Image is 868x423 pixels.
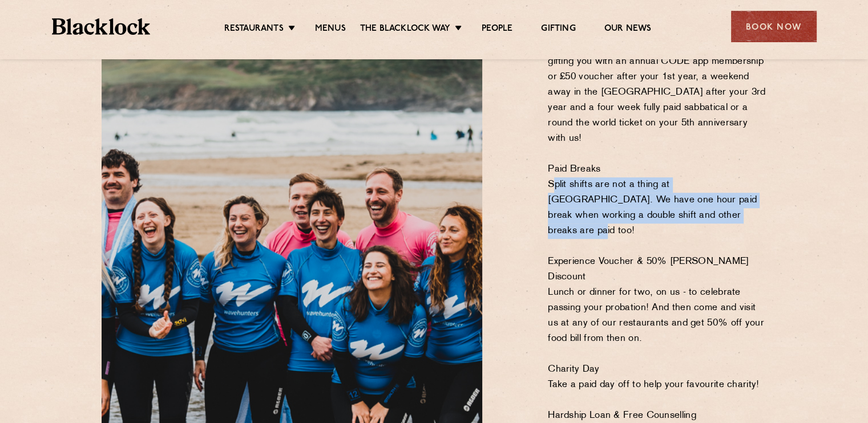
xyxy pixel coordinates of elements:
[52,18,151,35] img: BL_Textured_Logo-footer-cropped.svg
[315,23,346,36] a: Menus
[360,23,450,36] a: The Blacklock Way
[224,23,284,36] a: Restaurants
[604,23,652,36] a: Our News
[541,23,575,36] a: Gifting
[731,11,817,42] div: Book Now
[482,23,512,36] a: People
